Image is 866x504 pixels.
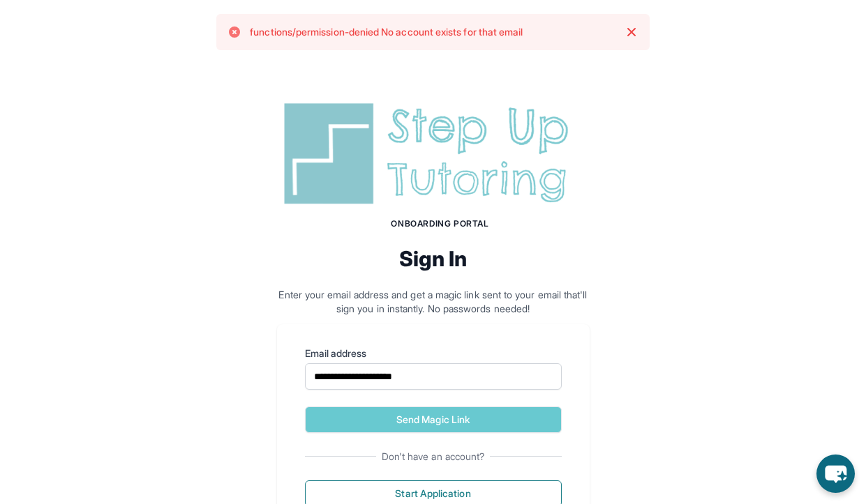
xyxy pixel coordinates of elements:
[305,346,562,360] label: Email address
[277,288,590,316] p: Enter your email address and get a magic link sent to your email that'll sign you in instantly. N...
[376,450,491,464] span: Don't have an account?
[277,98,590,210] img: Step Up Tutoring horizontal logo
[250,25,523,39] p: functions/permission-denied No account exists for that email
[277,246,590,271] h2: Sign In
[291,218,590,229] h1: Onboarding Portal
[305,406,562,433] button: Send Magic Link
[816,455,855,493] button: chat-button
